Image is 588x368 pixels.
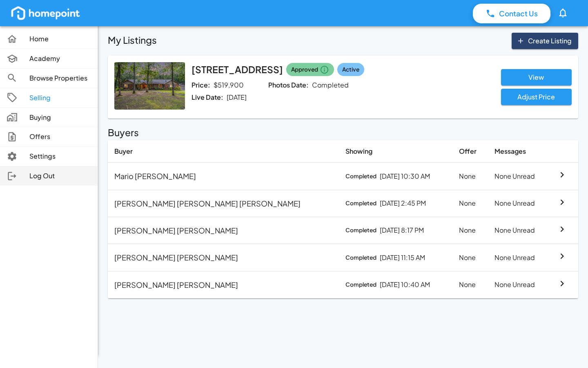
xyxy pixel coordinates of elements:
[452,271,488,298] td: None
[345,226,376,235] span: Completed
[488,217,550,244] td: None Unread
[29,171,91,181] p: Log Out
[380,172,430,181] p: [DATE] 10:30 AM
[380,199,426,208] p: [DATE] 2:45 PM
[29,34,91,44] p: Home
[501,69,572,85] button: View
[488,190,550,217] td: None Unread
[459,147,481,156] p: Offer
[29,132,91,141] p: Offers
[345,172,376,181] span: Completed
[192,81,210,90] p: Price:
[312,81,349,90] p: Completed
[345,199,376,208] span: Completed
[488,244,550,271] td: None Unread
[499,8,538,19] p: Contact Us
[452,190,488,217] td: None
[227,93,247,102] p: [DATE]
[29,93,91,103] p: Selling
[488,163,550,190] td: None Unread
[268,81,309,90] p: Photos Date:
[192,93,223,102] p: Live Date:
[452,217,488,244] td: None
[114,279,238,290] p: [PERSON_NAME] [PERSON_NAME]
[114,171,196,182] p: Mario [PERSON_NAME]
[114,252,238,263] p: [PERSON_NAME] [PERSON_NAME]
[114,147,332,156] p: Buyer
[29,54,91,63] p: Academy
[214,81,244,90] p: $519,900
[380,226,424,235] p: [DATE] 8:17 PM
[345,147,445,156] p: Showing
[114,225,238,236] p: [PERSON_NAME] [PERSON_NAME]
[29,74,91,83] p: Browse Properties
[114,62,185,110] img: Listing
[29,152,91,161] p: Settings
[345,253,376,263] span: Completed
[10,5,81,21] img: homepoint_logo_white.png
[494,147,543,156] p: Messages
[452,163,488,190] td: None
[192,62,283,77] h6: [STREET_ADDRESS]
[380,253,425,263] p: [DATE] 11:15 AM
[114,198,301,209] p: [PERSON_NAME] [PERSON_NAME] [PERSON_NAME]
[380,280,430,289] p: [DATE] 10:40 AM
[512,33,578,49] button: Create Listing
[108,33,157,49] h6: My Listings
[108,125,578,140] h6: Buyers
[29,113,91,122] p: Buying
[342,65,359,74] span: Active
[452,244,488,271] td: None
[345,280,376,289] span: Completed
[488,271,550,298] td: None Unread
[501,89,572,105] button: Adjust Price
[291,65,318,74] span: Approved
